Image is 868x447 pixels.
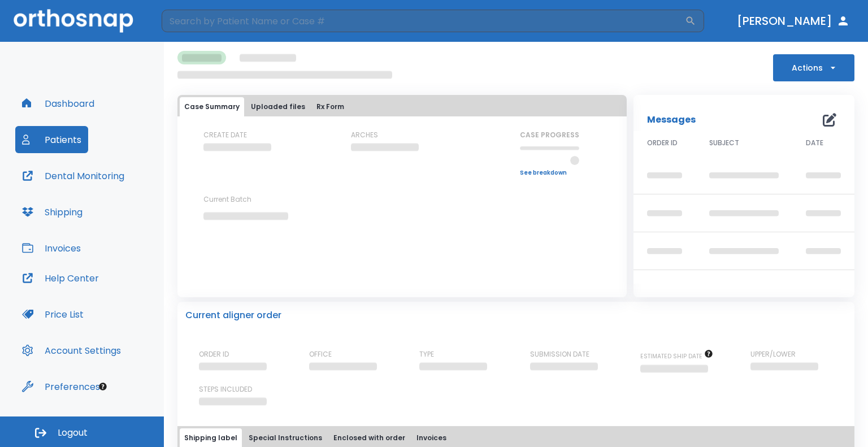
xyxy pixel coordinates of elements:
button: Rx Form [312,97,349,116]
button: Uploaded files [246,97,310,116]
button: Account Settings [15,337,128,364]
p: Current aligner order [185,309,281,322]
span: SUBJECT [709,138,739,148]
img: Orthosnap [14,9,133,32]
button: Dental Monitoring [15,162,131,189]
button: Help Center [15,264,106,292]
button: Preferences [15,373,107,400]
span: The date will be available after approving treatment plan [640,352,713,361]
p: CASE PROGRESS [520,130,579,140]
button: Case Summary [180,97,244,116]
p: Current Batch [203,194,305,205]
p: ORDER ID [199,349,229,359]
button: Dashboard [15,90,101,117]
button: Shipping [15,198,89,225]
p: TYPE [419,349,434,359]
button: Price List [15,301,90,328]
p: SUBMISSION DATE [530,349,589,359]
button: Patients [15,126,88,153]
p: Messages [647,113,696,127]
input: Search by Patient Name or Case # [162,10,685,32]
button: [PERSON_NAME] [732,11,854,31]
div: tabs [180,97,624,116]
p: ARCHES [351,130,378,140]
p: STEPS INCLUDED [199,384,252,394]
a: See breakdown [520,170,579,176]
span: Logout [58,427,88,439]
p: OFFICE [309,349,332,359]
p: CREATE DATE [203,130,247,140]
p: UPPER/LOWER [750,349,796,359]
span: DATE [806,138,823,148]
div: Tooltip anchor [98,381,108,392]
button: Actions [773,54,854,81]
span: ORDER ID [647,138,678,148]
button: Invoices [15,235,88,262]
